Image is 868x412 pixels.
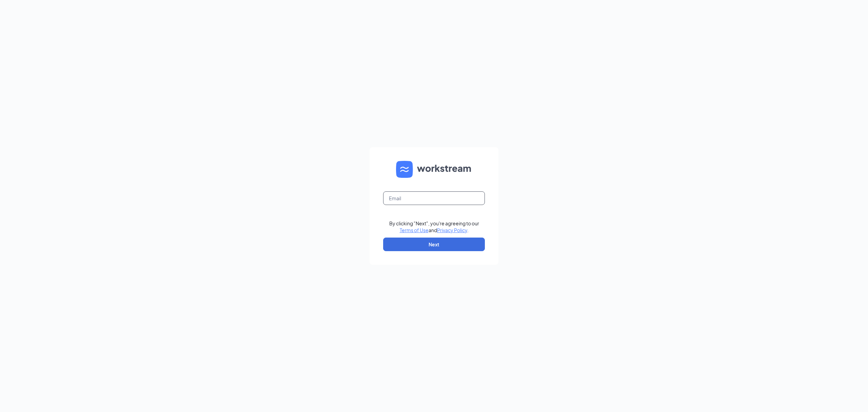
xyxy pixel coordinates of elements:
button: Next [383,238,485,251]
a: Terms of Use [400,227,429,233]
div: By clicking "Next", you're agreeing to our and . [389,220,479,233]
input: Email [383,191,485,205]
img: WS logo and Workstream text [396,161,472,178]
a: Privacy Policy [437,227,467,233]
